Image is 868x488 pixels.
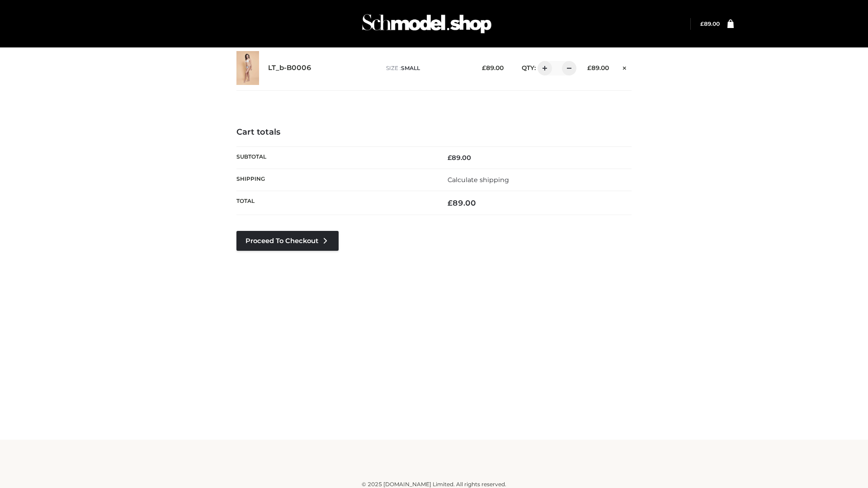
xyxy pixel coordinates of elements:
a: Proceed to Checkout [236,231,339,251]
div: QTY: [513,61,573,75]
span: £ [587,64,591,71]
bdi: 89.00 [482,64,504,71]
bdi: 89.00 [448,154,471,162]
p: size : [386,64,468,72]
bdi: 89.00 [700,20,720,27]
bdi: 89.00 [587,64,609,71]
th: Subtotal [236,146,434,169]
span: £ [700,20,704,27]
span: £ [482,64,486,71]
th: Shipping [236,169,434,191]
a: £89.00 [700,20,720,27]
img: Schmodel Admin 964 [359,6,495,42]
span: £ [448,198,453,207]
a: Remove this item [618,61,632,73]
th: Total [236,191,434,215]
a: Calculate shipping [448,176,509,184]
bdi: 89.00 [448,198,476,207]
span: SMALL [401,65,420,71]
h4: Cart totals [236,127,632,137]
a: LT_b-B0006 [268,64,311,72]
span: £ [448,154,452,162]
